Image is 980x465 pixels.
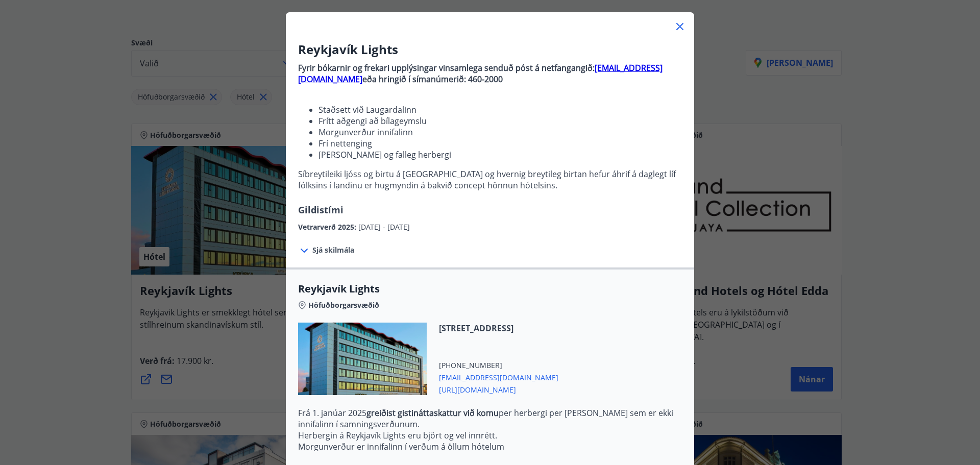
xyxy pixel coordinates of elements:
[362,74,503,85] strong: eða hringið í símanúmerið: 460-2000
[318,138,682,149] li: Frí nettenging
[318,149,682,160] li: [PERSON_NAME] og falleg herbergi
[358,222,410,232] span: [DATE] - [DATE]
[312,245,354,255] span: Sjá skilmála
[439,371,558,383] span: [EMAIL_ADDRESS][DOMAIN_NAME]
[298,168,682,191] p: Síbreytileiki ljóss og birtu á [GEOGRAPHIC_DATA] og hvernig breytileg birtan hefur áhrif á dagleg...
[298,282,682,296] span: Reykjavík Lights
[308,300,379,310] span: Höfuðborgarsvæðið
[318,115,682,127] li: Frítt aðgengi að bílageymslu
[298,62,595,74] strong: Fyrir bókarnir og frekari upplýsingar vinsamlega senduð póst á netfangangið:
[439,383,558,395] span: [URL][DOMAIN_NAME]
[298,204,344,216] span: Gildistími
[439,360,558,371] span: [PHONE_NUMBER]
[366,407,499,419] strong: greiðist gistináttaskattur við komu
[298,41,682,58] h3: Reykjavík Lights
[298,222,358,232] span: Vetrarverð 2025 :
[318,104,682,115] li: Staðsett við Laugardalinn
[439,323,558,334] span: [STREET_ADDRESS]
[298,62,663,85] a: [EMAIL_ADDRESS][DOMAIN_NAME]
[318,127,682,138] li: Morgunverður innifalinn
[298,407,682,430] p: Frá 1. janúar 2025 per herbergi per [PERSON_NAME] sem er ekki innifalinn í samningsverðunum.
